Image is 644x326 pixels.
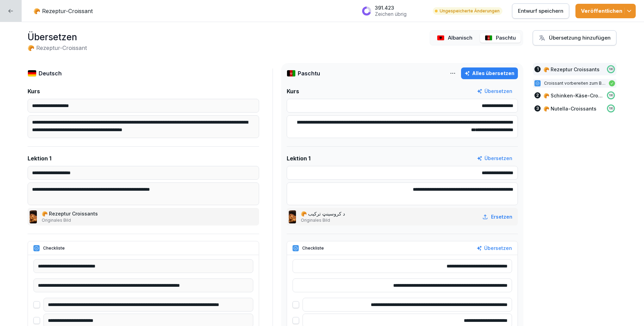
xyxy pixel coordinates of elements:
p: Lektion 1 [28,154,51,162]
p: Checkliste [302,245,324,251]
button: Veröffentlichen [575,4,636,18]
div: Alles übersetzen [464,70,514,77]
p: 🥐 Rezeptur Croissants [42,210,99,217]
img: de.svg [28,70,37,77]
p: Originales Bild [301,217,346,223]
img: al.svg [437,35,444,41]
p: Ersetzen [491,213,512,220]
button: 391.423Zeichen übrig [358,2,427,20]
div: 2 [534,92,541,98]
p: Paschtu [298,69,320,77]
p: 100 [609,93,613,97]
h2: 🥐 Rezeptur-Croissant [28,44,87,52]
p: Ungespeicherte Änderungen [440,8,500,14]
p: Lektion 1 [287,154,310,162]
div: Veröffentlichen [581,7,630,15]
button: Übersetzen [477,87,512,95]
p: Kurs [28,87,40,95]
p: Originales Bild [42,217,99,223]
p: Kurs [287,87,299,95]
div: Übersetzung hinzufügen [539,34,611,42]
button: Alles übersetzen [461,67,518,79]
p: Deutsch [39,69,62,77]
img: edot3y13ws9qer4yq271725s.png [30,210,37,223]
p: 100 [609,106,613,111]
div: 3 [534,105,541,112]
button: Übersetzen [477,155,512,162]
img: edot3y13ws9qer4yq271725s.png [289,210,296,223]
p: Checkliste [43,245,65,251]
p: Zeichen übrig [375,11,407,17]
button: Übersetzen [477,244,512,252]
p: 🥐 Nutella-Croissants [543,105,596,112]
p: Paschtu [496,34,516,42]
p: 🥐 Rezeptur Croissants [543,66,600,73]
p: Entwurf speichern [518,7,563,15]
p: 100 [609,67,613,71]
p: 🥐 د کروسینټ ترکیب [301,210,346,217]
h1: Übersetzen [28,30,87,44]
p: 🥐 Schinken-Käse-Croissants [543,92,603,99]
img: af.svg [485,35,492,41]
img: af.svg [287,70,296,77]
p: Albanisch [448,34,472,42]
p: 🥐 Rezeptur-Croissant [33,7,93,15]
button: Übersetzung hinzufügen [533,30,616,45]
p: 391.423 [375,5,407,11]
button: Entwurf speichern [512,3,569,19]
div: 1 [534,66,541,72]
p: Croissant vorbereiten zum Belegen [544,80,605,86]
